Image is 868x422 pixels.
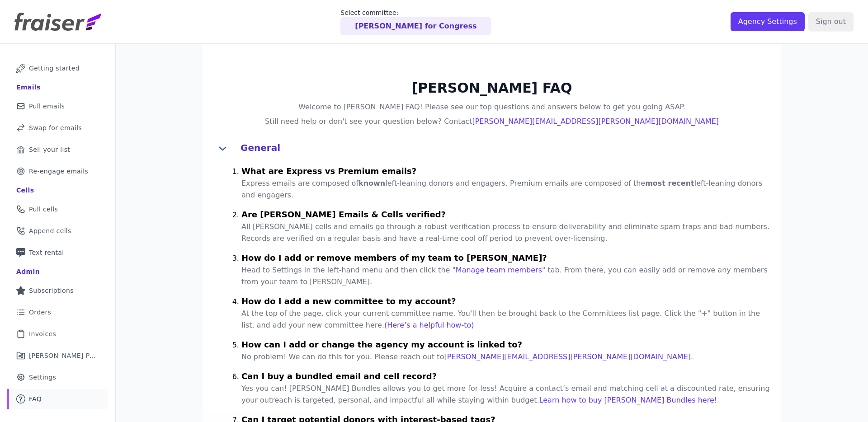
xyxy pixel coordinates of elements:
a: [PERSON_NAME][EMAIL_ADDRESS][PERSON_NAME][DOMAIN_NAME] [472,117,719,126]
a: Orders [7,302,108,322]
span: Getting started [29,64,80,73]
a: (Here’s a helpful how-to) [384,321,474,329]
span: Text rental [29,248,64,257]
h4: How do I add or remove members of my team to [PERSON_NAME]? [241,250,770,264]
p: No problem! We can do this for you. Please reach out to . [241,351,770,363]
div: Cells [16,186,34,195]
img: Fraiser Logo [14,13,101,31]
a: Learn how to buy [PERSON_NAME] Bundles here! [539,396,717,404]
span: FAQ [29,394,42,403]
span: Pull emails [29,102,65,111]
h4: How can I add or change the agency my account is linked to? [241,337,770,351]
span: Swap for emails [29,123,82,132]
a: Pull cells [7,199,108,219]
a: FAQ [7,389,108,409]
button: General [213,140,770,158]
h4: Are [PERSON_NAME] Emails & Cells verified? [241,206,770,221]
a: Text rental [7,243,108,263]
p: Select committee: [340,8,491,17]
p: [PERSON_NAME] for Congress [355,21,476,32]
a: Manage team members [456,266,542,274]
h4: Welcome to [PERSON_NAME] FAQ! Please see our top questions and answers below to get you going ASAP. [203,102,781,113]
h4: How do I add a new committee to my account? [241,293,770,308]
strong: most recent [645,179,694,188]
span: Invoices [29,329,56,338]
div: Admin [16,267,40,276]
a: Getting started [7,58,108,78]
span: Pull cells [29,205,58,214]
a: Swap for emails [7,118,108,138]
a: Settings [7,367,108,387]
div: Emails [16,83,41,92]
a: Invoices [7,324,108,344]
a: [PERSON_NAME] Performance [7,346,108,366]
a: Sell your list [7,140,108,159]
span: Append cells [29,226,71,235]
span: Sell your list [29,145,70,154]
a: Pull emails [7,96,108,116]
p: At the top of the page, click your current committee name. You'll then be brought back to the Com... [241,308,770,331]
input: Agency Settings [731,12,805,31]
p: All [PERSON_NAME] cells and emails go through a robust verification process to ensure deliverabil... [241,221,770,244]
input: Sign out [808,12,854,31]
h4: General [241,140,770,154]
span: Re-engage emails [29,167,88,176]
a: Re-engage emails [7,161,108,181]
p: Yes you can! [PERSON_NAME] Bundles allows you to get more for less! Acquire a contact’s email and... [241,383,770,406]
h4: Still need help or don't see your question below? Contact [203,116,781,127]
span: Orders [29,308,51,317]
strong: known [359,179,385,188]
a: Append cells [7,221,108,241]
p: Express emails are composed of left-leaning donors and engagers. Premium emails are composed of t... [241,178,770,201]
h4: What are Express vs Premium emails? [241,163,770,178]
h2: [PERSON_NAME] FAQ [203,80,781,96]
a: Subscriptions [7,281,108,300]
h4: Can I buy a bundled email and cell record? [241,368,770,383]
a: Select committee: [PERSON_NAME] for Congress [340,8,491,35]
p: Head to Settings in the left-hand menu and then click the " " tab. From there, you can easily add... [241,264,770,288]
span: Subscriptions [29,286,74,295]
a: [PERSON_NAME][EMAIL_ADDRESS][PERSON_NAME][DOMAIN_NAME] [444,352,691,361]
span: Settings [29,373,56,382]
span: [PERSON_NAME] Performance [29,351,97,360]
